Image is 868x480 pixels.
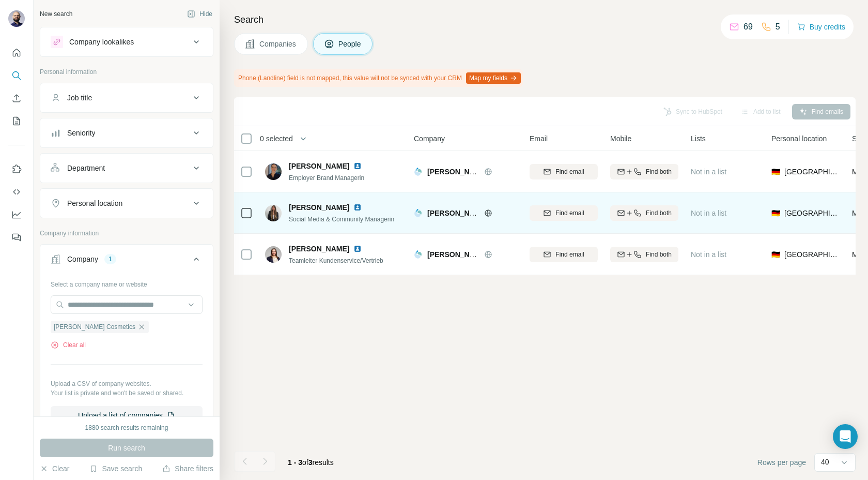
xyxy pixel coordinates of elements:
[51,379,203,388] p: Upload a CSV of company websites.
[289,244,349,254] span: [PERSON_NAME]
[40,247,213,276] button: Company1
[338,39,362,49] span: People
[67,128,95,138] div: Seniority
[771,133,827,144] span: Personal location
[40,191,213,216] button: Personal location
[40,463,69,474] button: Clear
[259,39,297,49] span: Companies
[40,29,213,54] button: Company lookalikes
[51,388,203,398] p: Your list is private and won't be saved or shared.
[8,183,25,201] button: Use Surfe API
[289,202,349,213] span: [PERSON_NAME]
[51,340,86,350] button: Clear all
[302,458,308,467] span: of
[40,229,213,238] p: Company information
[234,12,856,27] h4: Search
[353,245,362,253] img: LinkedIn logo
[40,121,213,145] button: Seniority
[530,133,548,144] span: Email
[771,249,780,260] span: 🇩🇪
[85,423,168,432] div: 1880 search results remaining
[757,457,806,468] span: Rows per page
[784,167,840,177] span: [GEOGRAPHIC_DATA]
[8,10,25,27] img: Avatar
[646,208,672,218] span: Find both
[288,458,334,467] span: results
[180,6,220,22] button: Hide
[8,112,25,130] button: My lists
[67,93,92,103] div: Job title
[40,85,213,110] button: Job title
[833,424,858,449] div: Open Intercom Messenger
[289,174,364,182] span: Employer Brand Managerin
[40,67,213,77] p: Personal information
[784,208,840,218] span: [GEOGRAPHIC_DATA]
[89,463,142,474] button: Save search
[69,37,134,47] div: Company lookalikes
[414,133,445,144] span: Company
[610,205,678,221] button: Find both
[265,163,282,180] img: Avatar
[610,247,678,262] button: Find both
[610,133,631,144] span: Mobile
[771,208,780,218] span: 🇩🇪
[289,257,383,264] span: Teamleiter Kundenservice/Vertrieb
[776,21,780,33] p: 5
[414,250,422,259] img: Logo of Dr. Massing Cosmetics
[51,406,203,425] button: Upload a list of companies
[353,162,362,170] img: LinkedIn logo
[691,133,706,144] span: Lists
[67,198,122,208] div: Personal location
[67,163,105,173] div: Department
[646,167,672,176] span: Find both
[414,168,422,176] img: Logo of Dr. Massing Cosmetics
[265,246,282,263] img: Avatar
[427,168,526,176] span: [PERSON_NAME] Cosmetics
[162,463,213,474] button: Share filters
[743,21,753,33] p: 69
[427,209,526,217] span: [PERSON_NAME] Cosmetics
[555,167,584,176] span: Find email
[8,228,25,247] button: Feedback
[40,156,213,181] button: Department
[8,89,25,108] button: Enrich CSV
[8,66,25,85] button: Search
[646,250,672,259] span: Find both
[54,322,135,332] span: [PERSON_NAME] Cosmetics
[414,209,422,217] img: Logo of Dr. Massing Cosmetics
[289,216,394,223] span: Social Media & Community Managerin
[51,276,203,289] div: Select a company name or website
[234,69,523,87] div: Phone (Landline) field is not mapped, this value will not be synced with your CRM
[691,168,726,176] span: Not in a list
[288,458,302,467] span: 1 - 3
[8,160,25,178] button: Use Surfe on LinkedIn
[691,209,726,217] span: Not in a list
[821,457,829,467] p: 40
[555,208,584,218] span: Find email
[104,254,116,264] div: 1
[784,249,840,260] span: [GEOGRAPHIC_DATA]
[8,43,25,62] button: Quick start
[308,458,313,467] span: 3
[427,250,526,259] span: [PERSON_NAME] Cosmetics
[797,20,845,34] button: Buy credits
[353,203,362,212] img: LinkedIn logo
[530,164,598,179] button: Find email
[265,205,282,221] img: Avatar
[771,167,780,177] span: 🇩🇪
[555,250,584,259] span: Find email
[289,161,349,171] span: [PERSON_NAME]
[40,9,72,19] div: New search
[610,164,678,179] button: Find both
[530,247,598,262] button: Find email
[8,205,25,224] button: Dashboard
[466,72,521,84] button: Map my fields
[530,205,598,221] button: Find email
[67,254,98,264] div: Company
[691,250,726,259] span: Not in a list
[260,133,293,144] span: 0 selected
